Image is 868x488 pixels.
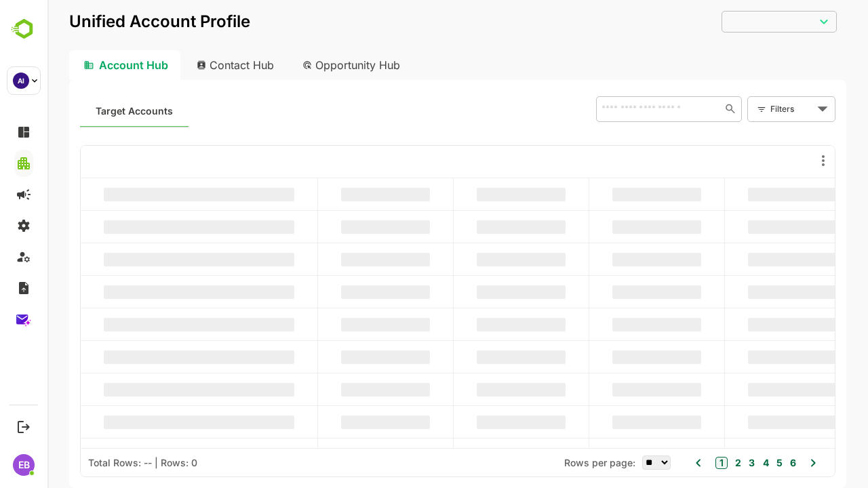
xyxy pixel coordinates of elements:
button: 2 [684,455,694,470]
p: Unified Account Profile [22,14,203,30]
div: Total Rows: -- | Rows: 0 [41,457,150,468]
button: Logout [14,418,33,436]
div: Contact Hub [138,50,239,80]
div: Filters [722,95,788,123]
div: Filters [723,102,766,116]
button: 6 [739,455,749,470]
button: 3 [698,455,707,470]
div: Opportunity Hub [244,50,365,80]
button: 1 [668,457,680,469]
img: BambooboxLogoMark.f1c84d78b4c51b1a7b5f700c9845e183.svg [7,16,41,42]
div: EB [13,454,35,476]
span: Rows per page: [517,457,588,468]
span: Known accounts you’ve identified to target - imported from CRM, Offline upload, or promoted from ... [48,102,125,120]
div: AI [13,73,29,89]
button: 5 [726,455,735,470]
div: Account Hub [22,50,133,80]
div: ​ [674,9,789,33]
button: 4 [712,455,722,470]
